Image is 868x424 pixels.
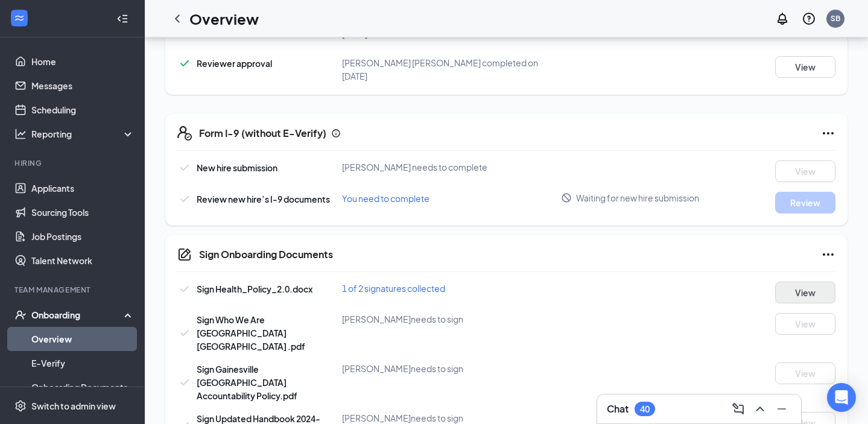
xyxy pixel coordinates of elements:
[31,49,135,74] a: Home
[821,247,835,262] svg: Ellipses
[31,128,135,140] div: Reporting
[31,200,135,224] a: Sourcing Tools
[775,56,835,78] button: View
[342,283,445,294] span: 1 of 2 signatures collected
[561,192,572,203] svg: Blocked
[177,326,192,340] svg: Checkmark
[31,351,135,375] a: E-Verify
[14,128,27,140] svg: Analysis
[197,314,305,352] span: Sign Who We Are [GEOGRAPHIC_DATA] [GEOGRAPHIC_DATA] .pdf
[775,362,835,384] button: View
[731,402,746,416] svg: ComposeMessage
[827,383,856,412] div: Open Intercom Messenger
[775,11,790,26] svg: Notifications
[199,248,333,261] h5: Sign Onboarding Documents
[14,158,132,168] div: Hiring
[177,160,192,175] svg: Checkmark
[177,247,192,262] svg: CompanyDocumentIcon
[31,375,135,399] a: Onboarding Documents
[772,399,791,419] button: Minimize
[342,193,429,204] span: You need to complete
[775,402,789,416] svg: Minimize
[170,11,185,26] svg: ChevronLeft
[14,400,27,412] svg: Settings
[177,192,192,206] svg: Checkmark
[177,282,192,296] svg: Checkmark
[576,192,699,204] span: Waiting for new hire submission
[14,285,132,295] div: Team Management
[14,309,27,321] svg: UserCheck
[607,402,629,416] h3: Chat
[177,375,192,390] svg: Checkmark
[197,194,330,204] span: Review new hire’s I-9 documents
[177,56,192,71] svg: Checkmark
[31,248,135,273] a: Talent Network
[750,399,770,419] button: ChevronUp
[821,126,835,141] svg: Ellipses
[197,162,277,173] span: New hire submission
[197,283,312,294] span: Sign Health_Policy_2.0.docx
[199,127,326,140] h5: Form I-9 (without E-Verify)
[342,412,562,424] div: [PERSON_NAME] needs to sign
[775,282,835,303] button: View
[31,400,116,412] div: Switch to admin view
[342,313,562,325] div: [PERSON_NAME] needs to sign
[342,362,562,375] div: [PERSON_NAME] needs to sign
[31,176,135,200] a: Applicants
[189,8,259,29] h1: Overview
[802,11,816,26] svg: QuestionInfo
[197,58,272,69] span: Reviewer approval
[831,13,840,24] div: SB
[775,313,835,335] button: View
[342,57,538,81] span: [PERSON_NAME] [PERSON_NAME] completed on [DATE]
[31,309,124,321] div: Onboarding
[342,162,487,172] span: [PERSON_NAME] needs to complete
[116,13,128,25] svg: Collapse
[13,12,25,24] svg: WorkstreamLogo
[753,402,767,416] svg: ChevronUp
[775,192,835,214] button: Review
[729,399,748,419] button: ComposeMessage
[197,364,297,401] span: Sign Gainesville [GEOGRAPHIC_DATA] Accountability Policy.pdf
[31,98,135,122] a: Scheduling
[31,224,135,248] a: Job Postings
[640,404,650,414] div: 40
[331,128,341,138] svg: Info
[775,160,835,182] button: View
[31,327,135,351] a: Overview
[177,126,192,141] svg: FormI9EVerifyIcon
[31,74,135,98] a: Messages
